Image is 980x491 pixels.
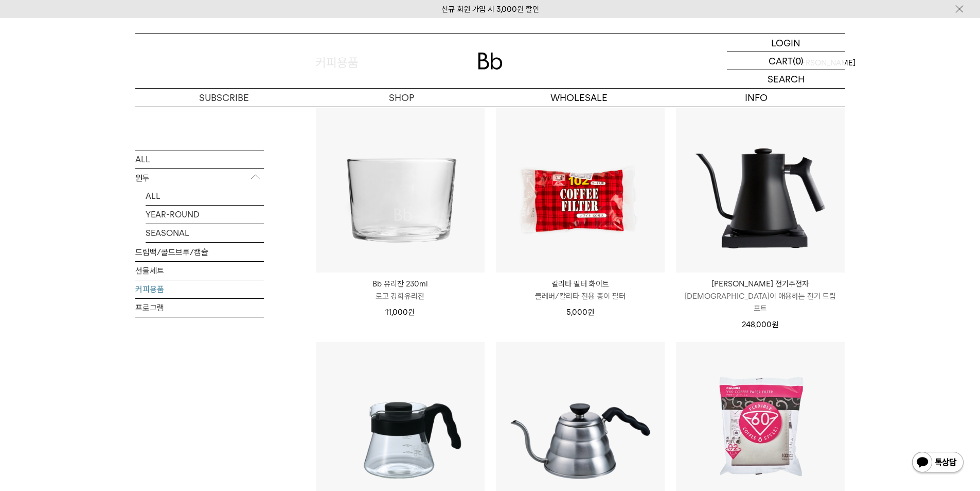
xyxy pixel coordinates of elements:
[135,261,264,279] a: 선물세트
[316,278,485,290] p: Bb 유리잔 230ml
[135,150,264,168] a: ALL
[768,70,805,88] p: SEARCH
[316,290,485,302] p: 로고 강화유리잔
[769,52,793,70] p: CART
[385,308,415,317] span: 11,000
[313,89,490,107] a: SHOP
[742,320,778,329] span: 248,000
[135,168,264,187] p: 원두
[441,5,539,14] a: 신규 회원 가입 시 3,000원 할인
[676,104,845,273] img: 펠로우 스태그 전기주전자
[566,308,594,317] span: 5,000
[587,308,594,317] span: 원
[668,89,845,107] p: INFO
[146,205,264,223] a: YEAR-ROUND
[135,243,264,261] a: 드립백/콜드브루/캡슐
[496,290,665,302] p: 클레버/칼리타 전용 종이 필터
[490,89,668,107] p: WHOLESALE
[478,53,503,70] img: 로고
[771,34,800,52] p: LOGIN
[146,224,264,242] a: SEASONAL
[316,104,485,273] img: Bb 유리잔 230ml
[316,278,485,302] a: Bb 유리잔 230ml 로고 강화유리잔
[727,34,845,52] a: LOGIN
[496,278,665,290] p: 칼리타 필터 화이트
[135,298,264,316] a: 프로그램
[676,278,845,315] a: [PERSON_NAME] 전기주전자 [DEMOGRAPHIC_DATA]이 애용하는 전기 드립 포트
[911,451,965,476] img: 카카오톡 채널 1:1 채팅 버튼
[408,308,415,317] span: 원
[676,290,845,315] p: [DEMOGRAPHIC_DATA]이 애용하는 전기 드립 포트
[676,278,845,290] p: [PERSON_NAME] 전기주전자
[135,280,264,298] a: 커피용품
[496,104,665,273] img: 칼리타 필터 화이트
[146,187,264,205] a: ALL
[135,89,313,107] a: SUBSCRIBE
[496,278,665,302] a: 칼리타 필터 화이트 클레버/칼리타 전용 종이 필터
[727,52,845,70] a: CART (0)
[793,52,804,70] p: (0)
[772,320,778,329] span: 원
